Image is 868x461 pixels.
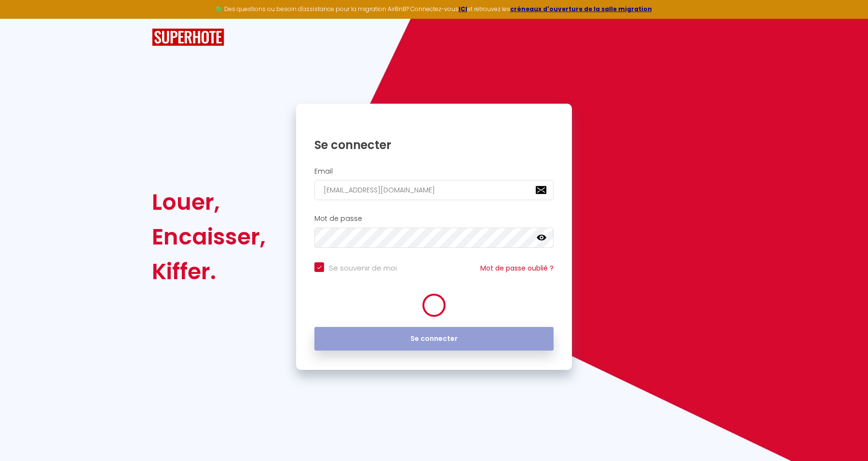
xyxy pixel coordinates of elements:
[314,215,554,223] h2: Mot de passe
[459,5,467,13] a: ICI
[152,254,266,289] div: Kiffer.
[8,4,37,33] button: Ouvrir le widget de chat LiveChat
[314,137,554,152] h1: Se connecter
[152,185,266,219] div: Louer,
[510,5,652,13] a: créneaux d'ouverture de la salle migration
[480,263,554,273] a: Mot de passe oublié ?
[314,327,554,351] button: Se connecter
[152,28,224,46] img: SuperHote logo
[152,219,266,254] div: Encaisser,
[314,180,554,200] input: Ton Email
[314,167,554,176] h2: Email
